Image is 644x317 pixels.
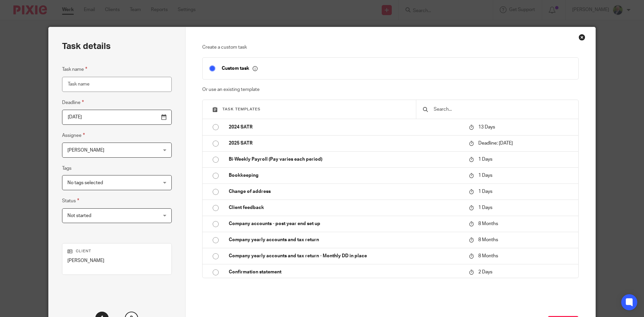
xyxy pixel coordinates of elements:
p: 2024 SATR [229,124,462,130]
p: Bi-Weekly Payroll (Pay varies each period) [229,156,462,163]
label: Status [62,197,79,205]
span: 1 Days [478,189,492,194]
span: 8 Months [478,237,498,242]
p: [PERSON_NAME] [67,257,166,264]
input: Search... [433,106,572,113]
p: Client feedback [229,204,462,211]
p: Company accounts - post year end set up [229,220,462,227]
span: [PERSON_NAME] [67,148,104,153]
span: Task templates [222,107,261,111]
div: Close this dialog window [579,34,585,41]
span: 1 Days [478,205,492,210]
span: 2 Days [478,270,492,274]
span: No tags selected [67,180,103,185]
label: Task name [62,65,87,73]
p: Change of address [229,188,462,195]
span: Not started [67,213,91,218]
p: Client [67,249,166,254]
p: Confirmation statement [229,269,462,275]
p: Or use an existing template [202,86,579,93]
h2: Task details [62,41,111,52]
span: 1 Days [478,173,492,178]
span: 13 Days [478,125,495,129]
label: Deadline [62,99,84,106]
input: Pick a date [62,110,172,125]
input: Task name [62,77,172,92]
p: Company yearly accounts and tax return - Monthly DD in place [229,253,462,259]
p: Company yearly accounts and tax return [229,236,462,243]
span: 8 Months [478,221,498,226]
p: Custom task [222,65,258,71]
p: 2025 SATR [229,140,462,147]
label: Tags [62,165,71,172]
span: 8 Months [478,254,498,258]
label: Assignee [62,131,85,139]
p: Bookkeeping [229,172,462,179]
span: Deadline: [DATE] [478,141,513,146]
p: Create a custom task [202,44,579,51]
span: 1 Days [478,157,492,162]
